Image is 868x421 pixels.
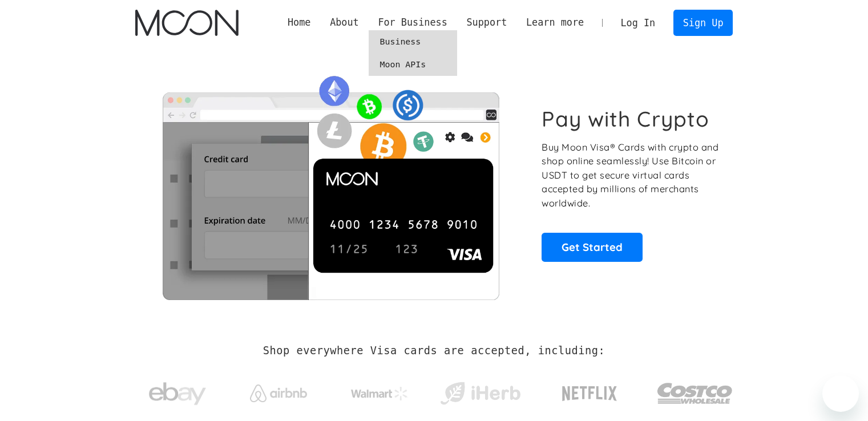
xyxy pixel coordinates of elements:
[149,376,206,412] img: ebay
[438,379,523,408] img: iHerb
[250,384,307,402] img: Airbnb
[236,373,321,408] a: Airbnb
[263,345,605,357] h2: Shop everywhere Visa cards are accepted, including:
[611,10,665,35] a: Log In
[466,15,507,30] div: Support
[457,15,516,30] div: Support
[135,68,526,299] img: Moon Cards let you spend your crypto anywhere Visa is accepted.
[561,379,618,408] img: Netflix
[516,15,594,30] div: Learn more
[330,15,359,30] div: About
[278,15,320,30] a: Home
[351,387,408,400] img: Walmart
[657,372,733,415] img: Costco
[135,365,220,418] a: ebay
[657,361,733,420] a: Costco
[369,15,457,30] div: For Business
[438,367,523,414] a: iHerb
[369,53,457,76] a: Moon APIs
[369,30,457,53] a: Business
[369,30,457,76] nav: For Business
[320,15,368,30] div: About
[542,233,643,261] a: Get Started
[526,15,584,30] div: Learn more
[822,375,859,412] iframe: Nút để khởi chạy cửa sổ nhắn tin
[539,368,641,414] a: Netflix
[673,10,733,35] a: Sign Up
[135,10,239,36] img: Moon Logo
[542,140,720,211] p: Buy Moon Visa® Cards with crypto and shop online seamlessly! Use Bitcoin or USDT to get secure vi...
[337,375,422,406] a: Walmart
[378,15,447,30] div: For Business
[135,10,239,36] a: home
[542,106,709,132] h1: Pay with Crypto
